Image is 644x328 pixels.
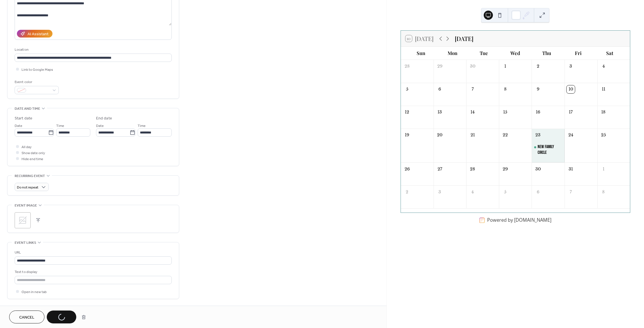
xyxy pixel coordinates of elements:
[15,79,58,85] div: Event color
[501,188,510,196] div: 5
[567,108,575,117] div: 17
[403,131,411,140] div: 19
[403,188,411,196] div: 2
[15,106,40,112] span: Date and time
[15,203,37,209] span: Event image
[96,123,104,129] span: Date
[501,85,510,94] div: 8
[436,165,444,173] div: 27
[532,144,564,156] div: New Family Circle
[469,131,477,140] div: 21
[469,85,477,94] div: 7
[531,47,563,60] div: Thu
[15,240,36,246] span: Event links
[600,188,608,196] div: 8
[563,47,594,60] div: Fri
[9,311,44,323] button: Cancel
[534,108,542,117] div: 16
[28,31,48,37] div: AI Assistant
[534,165,542,173] div: 30
[501,108,510,117] div: 15
[534,131,542,140] div: 23
[15,123,22,129] span: Date
[15,250,171,256] div: URL
[436,188,444,196] div: 3
[436,62,444,71] div: 29
[487,217,551,223] div: Powered by
[534,188,542,196] div: 6
[501,165,510,173] div: 29
[436,131,444,140] div: 20
[468,47,500,60] div: Tue
[514,217,551,223] a: [DOMAIN_NAME]
[15,173,45,179] span: Recurring event
[17,184,38,191] span: Do not repeat
[600,131,608,140] div: 25
[567,85,575,94] div: 10
[56,123,64,129] span: Time
[501,62,510,71] div: 1
[499,47,531,60] div: Wed
[567,165,575,173] div: 31
[567,188,575,196] div: 7
[403,165,411,173] div: 26
[436,85,444,94] div: 6
[15,115,32,121] div: Start date
[19,315,34,321] span: Cancel
[600,165,608,173] div: 1
[469,62,477,71] div: 30
[22,156,43,162] span: Hide end time
[538,144,562,156] div: New Family Circle
[15,212,31,228] div: ;
[22,150,45,156] span: Show date only
[436,108,444,117] div: 13
[567,62,575,71] div: 3
[96,115,112,121] div: End date
[469,165,477,173] div: 28
[594,47,625,60] div: Sat
[17,30,52,38] button: AI Assistant
[567,131,575,140] div: 24
[403,85,411,94] div: 5
[15,269,171,275] div: Text to display
[437,47,468,60] div: Mon
[469,188,477,196] div: 4
[600,85,608,94] div: 11
[534,85,542,94] div: 9
[469,108,477,117] div: 14
[534,62,542,71] div: 2
[600,62,608,71] div: 4
[405,47,437,60] div: Sun
[403,62,411,71] div: 28
[600,108,608,117] div: 18
[138,123,146,129] span: Time
[403,108,411,117] div: 12
[22,67,53,73] span: Link to Google Maps
[15,47,171,53] div: Location
[22,144,32,150] span: All day
[501,131,510,140] div: 22
[22,289,47,295] span: Open in new tab
[455,34,473,43] div: [DATE]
